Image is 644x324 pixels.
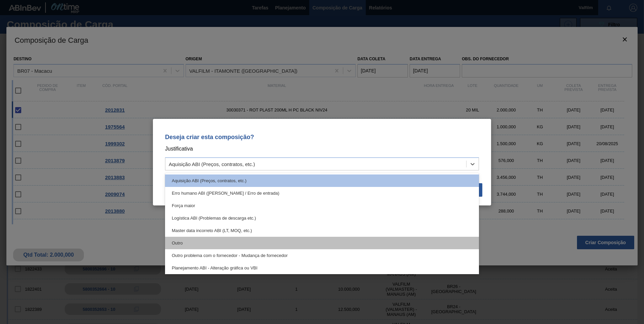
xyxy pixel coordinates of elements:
[165,212,479,224] div: Logística ABI (Problemas de descarga etc.)
[165,144,479,153] p: Justificativa
[169,161,255,167] div: Aquisição ABI (Preços, contratos, etc.)
[165,174,479,187] div: Aquisição ABI (Preços, contratos, etc.)
[165,187,479,199] div: Erro humano ABI ([PERSON_NAME] / Erro de entrada)
[165,249,479,262] div: Outro problema com o fornecedor - Mudança de fornecedor
[165,224,479,237] div: Master data incorreto ABI (LT, MOQ, etc.)
[165,237,479,249] div: Outro
[165,262,479,274] div: Planejamento ABI - Alteração gráfica ou VBI
[165,199,479,212] div: Força maior
[165,134,479,140] p: Deseja criar esta composição?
